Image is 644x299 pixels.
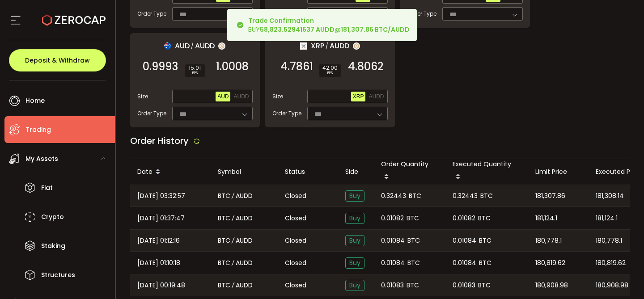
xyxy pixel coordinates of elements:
span: BTC [478,213,491,223]
div: Order Quantity [374,159,445,185]
span: 0.01084 [381,236,405,246]
span: [DATE] 00:19:48 [137,280,185,291]
div: BUY @ [248,16,410,34]
span: 0.01084 [453,258,476,268]
div: Status [278,167,338,177]
span: AUD [217,93,229,100]
span: BTC [218,213,230,223]
i: BPS [322,71,338,76]
span: Order History [130,135,189,147]
span: 181,124.1 [535,213,557,223]
img: xrp_portfolio.png [300,42,307,50]
span: AUDD [236,236,253,246]
span: BTC [407,213,419,223]
em: / [232,213,234,223]
span: 180,778.1 [535,236,562,246]
span: Closed [285,214,306,223]
span: AUDD [236,191,253,201]
span: BTC [218,258,230,268]
em: / [232,280,234,291]
span: 180,778.1 [596,236,622,246]
span: BTC [218,280,230,291]
span: AUDD [233,93,249,100]
button: AUDD [232,92,250,101]
span: AUDD [236,213,253,223]
b: 58,823.52941637 AUDD [260,25,335,34]
span: Staking [41,240,65,253]
span: My Assets [25,152,58,165]
span: Size [137,93,148,101]
button: AUD [216,92,230,101]
div: Executed Quantity [445,159,528,185]
span: BTC [407,258,420,268]
span: 0.01084 [381,258,405,268]
span: AUDD [236,258,253,268]
span: 0.32443 [453,191,478,201]
span: 0.01083 [453,280,475,291]
iframe: Chat Widget [599,256,644,299]
span: Deposit & Withdraw [25,57,90,63]
span: BTC [218,191,230,201]
em: / [232,258,234,268]
span: BTC [479,258,491,268]
i: BPS [188,71,202,76]
div: Limit Price [528,167,589,177]
span: 0.01082 [453,213,475,223]
span: Structures [41,269,75,282]
em: / [326,42,328,50]
span: BTC [480,191,493,201]
span: Buy [345,280,364,291]
span: 0.01084 [453,236,476,246]
span: [DATE] 01:37:47 [137,213,185,223]
span: [DATE] 01:10:18 [137,258,180,268]
span: 0.01082 [381,213,404,223]
span: 0.01083 [381,280,404,291]
span: AUDD [330,40,349,51]
span: BTC [407,280,419,291]
span: 15.01 [188,65,202,71]
span: Crypto [41,211,64,223]
span: Home [25,94,45,107]
span: 181,307.86 [535,191,565,201]
span: BTC [479,236,491,246]
span: [DATE] 01:12:16 [137,236,180,246]
span: Order Type [272,109,301,118]
span: Fiat [41,181,53,194]
span: Order Type [407,10,436,18]
span: Order Type [137,10,166,18]
img: zuPXiwguUFiBOIQyqLOiXsnnNitlx7q4LCwEbLHADjIpTka+Lip0HH8D0VTrd02z+wEAAAAASUVORK5CYII= [218,42,225,50]
button: AUDD [367,92,386,101]
span: 4.7861 [280,62,313,71]
span: BTC [409,191,421,201]
span: BTC [218,236,230,246]
span: Buy [345,190,364,202]
span: 181,124.1 [596,213,618,223]
span: 180,819.62 [596,258,626,268]
span: Closed [285,258,306,268]
span: AUDD [236,280,253,291]
span: 0.32443 [381,191,406,201]
button: XRP [351,92,366,101]
div: Side [338,167,374,177]
b: Trade Confirmation [248,16,314,25]
span: 4.8062 [348,62,384,71]
img: aud_portfolio.svg [164,42,171,50]
span: Buy [345,257,364,269]
span: 1.0008 [216,62,249,71]
div: Date [130,164,211,180]
span: Buy [345,213,364,224]
span: AUDD [369,93,384,100]
span: Trading [25,123,51,136]
img: zuPXiwguUFiBOIQyqLOiXsnnNitlx7q4LCwEbLHADjIpTka+Lip0HH8D0VTrd02z+wEAAAAASUVORK5CYII= [353,42,360,50]
em: / [232,191,234,201]
span: Order Type [137,109,166,118]
span: XRP [353,93,364,100]
em: / [191,42,194,50]
button: Deposit & Withdraw [9,49,106,72]
span: Closed [285,236,306,245]
span: XRP [311,40,324,51]
b: 181,307.86 BTC/AUDD [341,25,410,34]
span: BTC [478,280,491,291]
span: BTC [407,236,420,246]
